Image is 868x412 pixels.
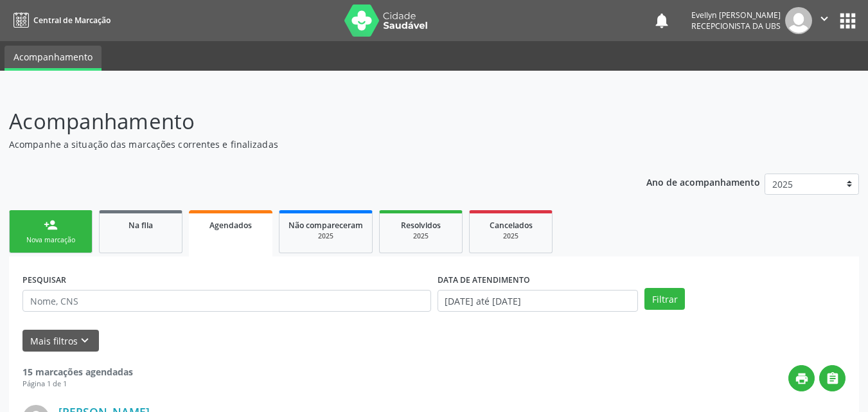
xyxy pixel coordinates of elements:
div: Evellyn [PERSON_NAME] [691,10,781,21]
input: Nome, CNS [22,290,431,312]
div: Nova marcação [19,235,83,245]
button: Filtrar [644,288,685,310]
div: 2025 [389,231,453,241]
label: PESQUISAR [22,270,66,290]
img: img [785,7,812,34]
input: Selecione um intervalo [438,290,639,312]
span: Não compareceram [288,220,363,231]
button: Mais filtroskeyboard_arrow_down [22,330,99,352]
span: Cancelados [490,220,533,231]
button:  [819,365,846,391]
span: Recepcionista da UBS [691,21,781,31]
a: Central de Marcação [9,10,111,31]
strong: 15 marcações agendadas [22,366,133,378]
button: print [788,365,815,391]
p: Acompanhe a situação das marcações correntes e finalizadas [9,138,604,151]
div: 2025 [479,231,543,241]
div: person_add [44,218,58,232]
span: Agendados [209,220,252,231]
button:  [812,7,837,34]
p: Acompanhamento [9,105,604,138]
i: keyboard_arrow_down [78,334,92,348]
button: apps [837,10,859,32]
label: DATA DE ATENDIMENTO [438,270,530,290]
div: Página 1 de 1 [22,379,133,390]
p: Ano de acompanhamento [646,174,760,190]
i:  [826,372,840,386]
span: Na fila [128,220,153,231]
span: Resolvidos [401,220,441,231]
a: Acompanhamento [4,46,102,71]
i: print [795,372,809,386]
div: 2025 [288,231,363,241]
span: Central de Marcação [33,15,111,26]
button: notifications [653,12,671,30]
i:  [817,12,831,26]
